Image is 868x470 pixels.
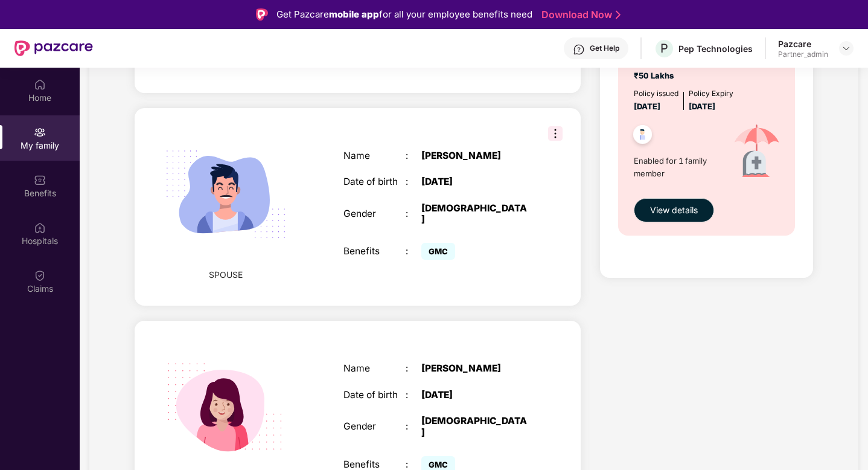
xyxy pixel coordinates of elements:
[421,176,530,187] div: [DATE]
[343,390,406,401] div: Date of birth
[152,120,300,269] img: svg+xml;base64,PHN2ZyB4bWxucz0iaHR0cDovL3d3dy53My5vcmcvMjAwMC9zdmciIHdpZHRoPSIyMjQiIGhlaWdodD0iMT...
[689,101,715,111] span: [DATE]
[778,50,828,59] div: Partner_admin
[421,416,530,438] div: [DEMOGRAPHIC_DATA]
[343,459,406,470] div: Benefits
[778,38,828,50] div: Pazcare
[34,174,46,186] img: svg+xml;base64,PHN2ZyBpZD0iQmVuZWZpdHMiIHhtbG5zPSJodHRwOi8vd3d3LnczLm9yZy8yMDAwL3N2ZyIgd2lkdGg9Ij...
[209,268,243,282] span: SPOUSE
[406,363,421,374] div: :
[329,8,379,20] strong: mobile app
[628,121,657,151] img: svg+xml;base64,PHN2ZyB4bWxucz0iaHR0cDovL3d3dy53My5vcmcvMjAwMC9zdmciIHdpZHRoPSI0OC45NDMiIGhlaWdodD...
[573,43,585,56] img: svg+xml;base64,PHN2ZyBpZD0iSGVscC0zMngzMiIgeG1sbnM9Imh0dHA6Ly93d3cudzMub3JnLzIwMDAvc3ZnIiB3aWR0aD...
[406,208,421,219] div: :
[14,40,93,56] img: New Pazcare Logo
[660,41,668,56] span: P
[343,208,406,219] div: Gender
[590,43,619,53] div: Get Help
[720,113,793,192] img: icon
[343,421,406,432] div: Gender
[421,390,530,401] div: [DATE]
[406,150,421,161] div: :
[421,150,530,161] div: [PERSON_NAME]
[421,243,455,260] span: GMC
[406,176,421,187] div: :
[34,222,46,234] img: svg+xml;base64,PHN2ZyBpZD0iSG9zcGl0YWxzIiB4bWxucz0iaHR0cDovL3d3dy53My5vcmcvMjAwMC9zdmciIHdpZHRoPS...
[548,126,563,141] img: svg+xml;base64,PHN2ZyB3aWR0aD0iMzIiIGhlaWdodD0iMzIiIHZpZXdCb3g9IjAgMCAzMiAzMiIgZmlsbD0ibm9uZSIgeG...
[421,203,530,225] div: [DEMOGRAPHIC_DATA]
[406,390,421,401] div: :
[841,43,851,53] img: svg+xml;base64,PHN2ZyBpZD0iRHJvcGRvd24tMzJ4MzIiIHhtbG5zPSJodHRwOi8vd3d3LnczLm9yZy8yMDAwL3N2ZyIgd2...
[650,204,698,217] span: View details
[634,88,678,100] div: Policy issued
[689,88,733,100] div: Policy Expiry
[634,198,714,222] button: View details
[634,101,660,111] span: [DATE]
[406,459,421,470] div: :
[421,363,530,374] div: [PERSON_NAME]
[34,269,46,282] img: svg+xml;base64,PHN2ZyBpZD0iQ2xhaW0iIHhtbG5zPSJodHRwOi8vd3d3LnczLm9yZy8yMDAwL3N2ZyIgd2lkdGg9IjIwIi...
[34,79,46,91] img: svg+xml;base64,PHN2ZyBpZD0iSG9tZSIgeG1sbnM9Imh0dHA6Ly93d3cudzMub3JnLzIwMDAvc3ZnIiB3aWR0aD0iMjAiIG...
[541,8,617,21] a: Download Now
[678,43,753,54] div: Pep Technologies
[406,421,421,432] div: :
[343,246,406,257] div: Benefits
[256,8,268,21] img: Logo
[634,155,720,179] span: Enabled for 1 family member
[343,176,406,187] div: Date of birth
[276,7,532,22] div: Get Pazcare for all your employee benefits need
[34,126,46,138] img: svg+xml;base64,PHN2ZyB3aWR0aD0iMjAiIGhlaWdodD0iMjAiIHZpZXdCb3g9IjAgMCAyMCAyMCIgZmlsbD0ibm9uZSIgeG...
[634,71,678,80] span: ₹50 Lakhs
[406,246,421,257] div: :
[616,8,621,21] img: Stroke
[343,150,406,161] div: Name
[343,363,406,374] div: Name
